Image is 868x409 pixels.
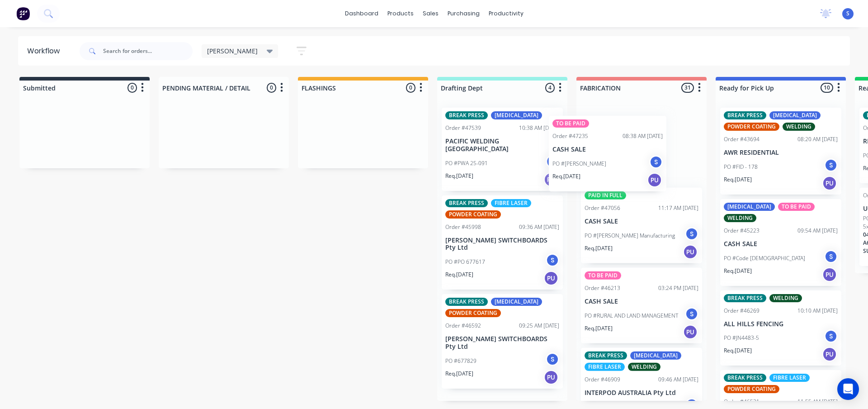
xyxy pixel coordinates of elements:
div: sales [418,7,443,20]
span: [PERSON_NAME] [207,46,258,56]
input: Search for orders... [103,42,193,60]
div: purchasing [443,7,484,20]
div: Workflow [27,46,64,57]
img: Factory [16,7,30,20]
div: products [383,7,418,20]
span: S [846,10,849,18]
div: Open Intercom Messenger [837,378,859,400]
div: productivity [484,7,528,20]
a: dashboard [340,7,383,20]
